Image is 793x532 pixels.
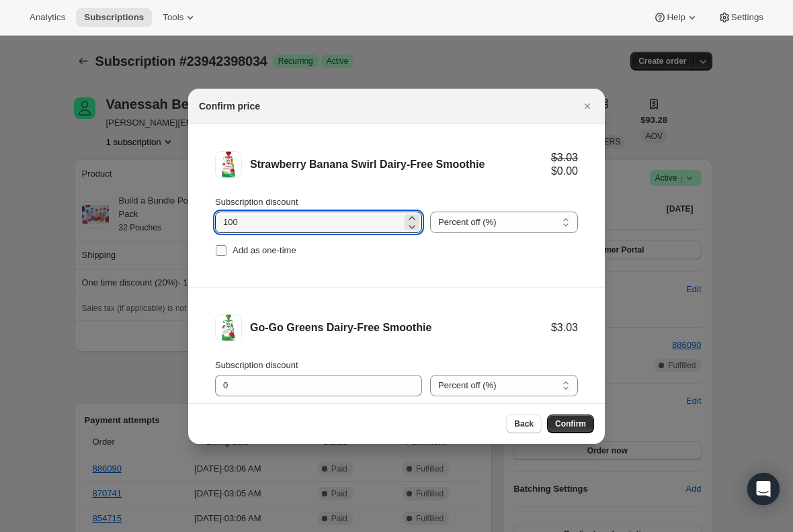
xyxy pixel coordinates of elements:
span: Confirm [555,418,586,429]
div: Open Intercom Messenger [747,473,780,505]
div: Go-Go Greens Dairy-Free Smoothie [250,321,551,335]
span: Tools [163,12,183,23]
button: Back [506,414,542,433]
button: Tools [155,8,205,27]
button: Analytics [22,8,73,27]
span: Back [514,418,534,429]
div: $0.00 [551,165,578,178]
button: Close [578,97,597,116]
span: Add as one-time [233,245,296,255]
span: Subscription discount [215,197,298,207]
span: Subscriptions [84,12,144,23]
span: Help [667,12,685,23]
button: Confirm [547,414,594,433]
div: $3.03 [551,321,578,335]
button: Help [645,8,706,27]
button: Settings [710,8,771,27]
h2: Confirm price [199,99,260,113]
img: Go-Go Greens Dairy-Free Smoothie [215,314,242,341]
span: Analytics [30,12,65,23]
div: $3.03 [551,151,578,165]
button: Subscriptions [76,8,152,27]
span: Settings [731,12,763,23]
img: Strawberry Banana Swirl Dairy-Free Smoothie [215,151,242,178]
span: Subscription discount [215,360,298,370]
div: Strawberry Banana Swirl Dairy-Free Smoothie [250,158,551,171]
